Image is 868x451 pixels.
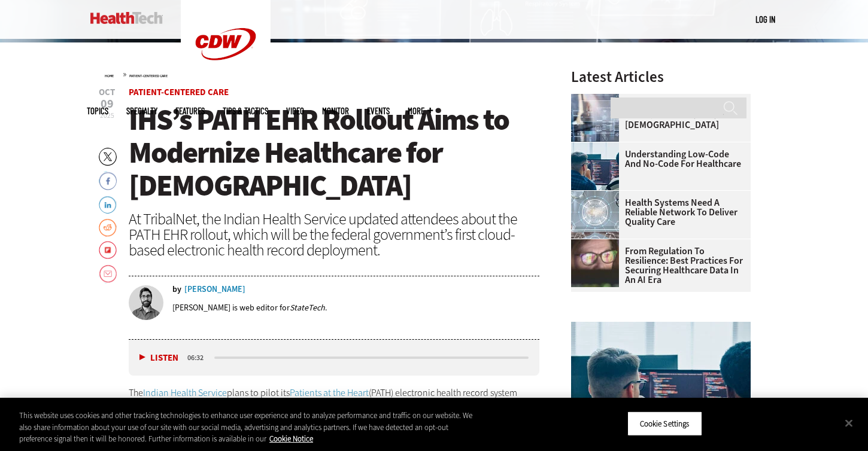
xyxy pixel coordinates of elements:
a: Indian Health Service [143,386,227,399]
img: Coworkers coding [571,142,619,190]
img: woman wearing glasses looking at healthcare data on screen [571,239,619,287]
span: by [172,285,181,294]
div: This website uses cookies and other tracking technologies to enhance user experience and to analy... [19,410,478,445]
a: Log in [755,14,775,25]
img: Electronic health records [571,94,619,142]
span: IHS’s PATH EHR Rollout Aims to Modernize Healthcare for [DEMOGRAPHIC_DATA] [129,100,509,205]
p: The plans to pilot its (PATH) electronic health record system at in [US_STATE] starting summer 20... [129,385,539,446]
a: Tips & Tactics [223,106,268,115]
em: StateTech [290,302,325,313]
a: CDW [181,79,271,92]
img: Healthcare networking [571,191,619,239]
a: MonITor [322,106,349,115]
span: Topics [87,106,108,115]
div: duration [186,352,213,363]
div: At TribalNet, the Indian Health Service updated attendees about the PATH EHR rollout, which will ... [129,211,539,258]
a: More information about your privacy [269,434,313,444]
a: From Regulation to Resilience: Best Practices for Securing Healthcare Data in an AI Era [571,246,743,285]
a: Understanding Low-Code and No-Code for Healthcare [571,150,743,169]
a: Healthcare networking [571,191,625,200]
a: IHS’s PATH EHR Rollout Aims to Modernize Healthcare for [DEMOGRAPHIC_DATA] [571,101,743,130]
a: woman wearing glasses looking at healthcare data on screen [571,239,625,249]
a: [PERSON_NAME] [184,285,245,294]
img: Dominick Sorrentino [129,285,163,320]
a: Events [367,106,390,115]
p: [PERSON_NAME] is web editor for . [172,302,327,313]
button: Close [836,410,862,436]
a: Patients at the Heart [290,386,369,399]
a: Health Systems Need a Reliable Network To Deliver Quality Care [571,198,743,227]
div: User menu [755,13,775,26]
a: Features [175,106,205,115]
button: Listen [139,354,178,362]
img: Home [90,12,163,24]
button: Cookie Settings [627,411,702,436]
a: Video [286,106,304,115]
span: Specialty [126,106,157,115]
div: media player [129,340,539,376]
a: Electronic health records [571,94,625,103]
a: Coworkers coding [571,142,625,152]
span: More [408,106,433,115]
